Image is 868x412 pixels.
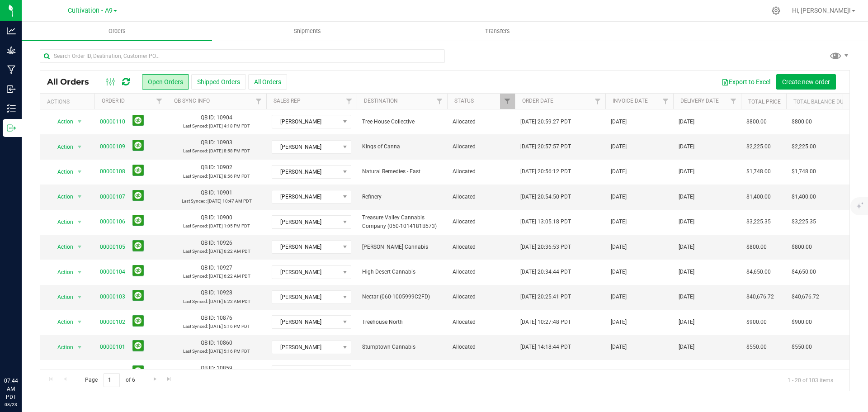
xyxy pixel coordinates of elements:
[217,164,232,170] span: 10902
[679,368,694,377] span: [DATE]
[453,268,509,276] span: Allocated
[520,218,571,226] span: [DATE] 13:05:18 PDT
[217,315,232,321] span: 10876
[520,343,571,351] span: [DATE] 14:18:44 PDT
[272,166,340,178] span: [PERSON_NAME]
[100,318,125,327] a: 00000102
[658,94,673,109] a: Filter
[362,318,442,327] span: Treehouse North
[49,141,74,153] span: Action
[679,118,694,126] span: [DATE]
[100,368,125,377] a: 00000100
[590,94,605,109] a: Filter
[520,243,571,251] span: [DATE] 20:36:53 PDT
[272,190,340,203] span: [PERSON_NAME]
[209,299,250,304] span: [DATE] 6:22 AM PDT
[362,343,442,351] span: Stumptown Cannabis
[74,115,85,128] span: select
[74,291,85,303] span: select
[40,49,445,63] input: Search Order ID, Destination, Customer PO...
[201,315,215,321] span: QB ID:
[792,368,812,377] span: $704.00
[272,366,340,379] span: [PERSON_NAME]
[611,368,627,377] span: [DATE]
[746,268,771,276] span: $4,650.00
[453,118,509,126] span: Allocated
[9,340,36,367] iframe: Resource center
[746,193,771,201] span: $1,400.00
[251,94,266,109] a: Filter
[792,167,816,176] span: $1,748.00
[100,167,125,176] a: 00000108
[212,22,402,41] a: Shipments
[100,268,125,276] a: 00000104
[183,148,208,153] span: Last Synced:
[100,243,125,251] a: 00000105
[453,293,509,301] span: Allocated
[362,193,442,201] span: Refinery
[163,373,176,385] a: Go to the last page
[611,218,627,226] span: [DATE]
[183,249,208,254] span: Last Synced:
[362,243,442,251] span: [PERSON_NAME] Cannabis
[209,123,250,128] span: [DATE] 4:18 PM PDT
[201,214,215,221] span: QB ID:
[183,174,208,179] span: Last Synced:
[183,349,208,354] span: Last Synced:
[362,167,442,176] span: Natural Remedies - East
[282,27,333,35] span: Shipments
[22,22,212,41] a: Orders
[272,241,340,253] span: [PERSON_NAME]
[402,22,593,41] a: Transfers
[611,293,627,301] span: [DATE]
[209,324,250,329] span: [DATE] 5:16 PM PDT
[274,98,301,104] a: Sales Rep
[217,139,232,146] span: 10903
[679,193,694,201] span: [DATE]
[96,27,138,35] span: Orders
[49,241,74,253] span: Action
[792,218,816,226] span: $3,225.35
[152,94,167,109] a: Filter
[362,118,442,126] span: Tree House Collective
[770,6,782,15] div: Manage settings
[209,274,250,279] span: [DATE] 6:22 AM PDT
[611,142,627,151] span: [DATE]
[272,316,340,328] span: [PERSON_NAME]
[746,343,767,351] span: $550.00
[792,142,816,151] span: $2,225.00
[201,240,215,246] span: QB ID:
[100,142,125,151] a: 00000109
[49,366,74,379] span: Action
[217,240,232,246] span: 10926
[453,193,509,201] span: Allocated
[680,98,719,104] a: Delivery Date
[611,343,627,351] span: [DATE]
[272,291,340,303] span: [PERSON_NAME]
[520,293,571,301] span: [DATE] 20:25:41 PDT
[49,115,74,128] span: Action
[792,7,851,14] span: Hi, [PERSON_NAME]!
[792,243,812,251] span: $800.00
[453,167,509,176] span: Allocated
[453,343,509,351] span: Allocated
[49,316,74,328] span: Action
[746,368,767,377] span: $704.00
[100,218,125,226] a: 00000106
[679,268,694,276] span: [DATE]
[4,401,18,408] p: 08/23
[49,216,74,228] span: Action
[68,7,113,14] span: Cultivation - A9
[454,98,474,104] a: Status
[209,148,250,153] span: [DATE] 8:58 PM PDT
[520,368,571,377] span: [DATE] 09:27:27 PDT
[611,243,627,251] span: [DATE]
[217,340,232,346] span: 10860
[183,223,208,228] span: Last Synced:
[183,123,208,128] span: Last Synced:
[7,65,16,74] inline-svg: Manufacturing
[201,139,215,146] span: QB ID:
[362,268,442,276] span: High Desert Cannabis
[272,216,340,228] span: [PERSON_NAME]
[453,318,509,327] span: Allocated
